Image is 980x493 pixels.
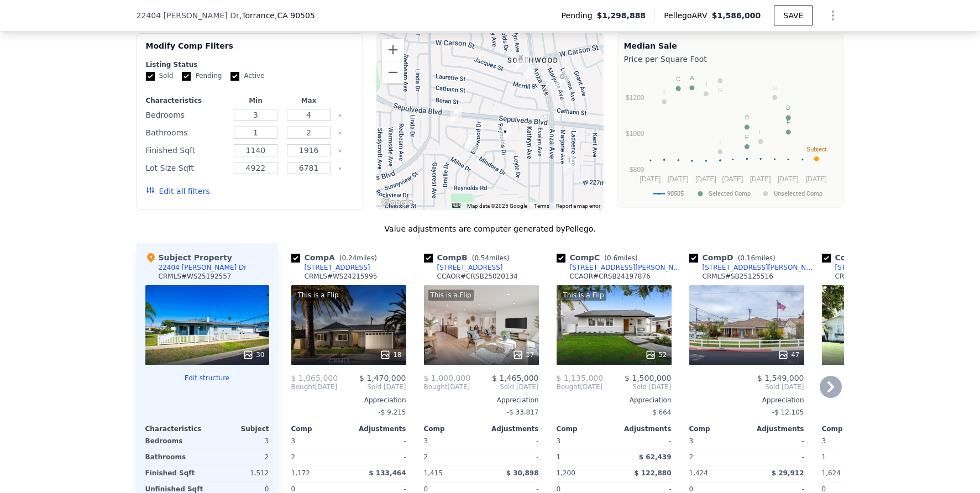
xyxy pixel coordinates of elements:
span: 1,172 [291,469,310,477]
a: [STREET_ADDRESS] [291,263,370,272]
span: 3 [424,437,428,445]
div: 52 [645,349,667,360]
div: Comp [291,424,349,433]
text: [DATE] [777,175,798,183]
span: $ 1,500,000 [625,374,672,382]
a: [STREET_ADDRESS][PERSON_NAME] [689,263,817,272]
div: Comp [557,424,614,433]
div: 2 [424,449,479,465]
div: 18 [380,349,401,360]
text: L [758,129,762,135]
a: Report a map error [556,203,600,209]
span: $1,586,000 [712,11,761,20]
div: [STREET_ADDRESS] [437,263,503,272]
span: , CA 90505 [275,11,315,20]
button: SAVE [774,6,813,25]
div: CCAOR # CRSB24197876 [570,272,651,281]
text: Selected Comp [709,190,751,197]
a: [STREET_ADDRESS][PERSON_NAME] [557,263,685,272]
text: $1200 [626,94,644,102]
a: [STREET_ADDRESS][PERSON_NAME] [822,263,950,272]
span: $ 1,000,000 [424,374,471,382]
span: Sold [DATE] [470,382,538,391]
div: Comp [424,424,481,433]
div: CRMLS # SB25125516 [703,272,773,281]
div: - [351,449,406,465]
span: Bought [557,382,580,391]
div: 1,512 [209,465,269,481]
text: [DATE] [695,175,716,183]
div: Adjustments [747,424,804,433]
div: 22404 Reynolds Dr [499,126,511,145]
button: Zoom in [382,39,404,61]
div: Subject [207,424,269,433]
span: 0.6 [607,254,617,262]
span: 0 [689,485,694,493]
div: Comp [822,424,879,433]
span: Pending [562,10,597,21]
span: Bought [291,382,315,391]
label: Pending [182,71,222,81]
text: [DATE] [640,175,661,183]
span: -$ 12,105 [772,408,804,416]
text: 90505 [667,190,684,197]
span: $ 1,470,000 [359,374,406,382]
div: Listing Status [146,60,354,69]
div: A chart. [624,67,837,205]
span: ( miles) [335,254,381,262]
span: Map data ©2025 Google [467,203,527,209]
button: Clear [338,166,342,171]
span: 0 [822,485,826,493]
div: 22404 [PERSON_NAME] Dr [159,263,247,272]
text: K [662,88,666,95]
div: [STREET_ADDRESS][PERSON_NAME] [835,263,950,272]
div: 22621 Ladeene Ave [563,155,575,174]
span: $1,298,888 [597,10,646,21]
button: Clear [338,113,342,118]
span: Pellego ARV [664,10,712,21]
div: 5029 Avenue B [450,106,462,125]
button: Edit all filters [146,186,210,197]
text: E [745,134,748,140]
div: Characteristics [145,424,207,433]
text: B [745,114,748,120]
div: [STREET_ADDRESS][PERSON_NAME] [703,263,817,272]
div: CRMLS # WS24215995 [305,272,378,281]
div: - [484,433,539,449]
button: Clear [338,131,342,135]
div: [STREET_ADDRESS][PERSON_NAME] [570,263,685,272]
span: -$ 9,215 [378,408,406,416]
div: - [749,433,804,449]
div: This is a Flip [561,290,606,301]
div: Subject Property [145,252,232,263]
div: CRMLS # WS25192557 [159,272,232,281]
div: 21914 Evalyn Ave [523,65,535,83]
text: H [772,85,777,91]
div: Comp A [291,252,381,263]
span: Sold [DATE] [337,382,406,391]
div: Adjustments [349,424,406,433]
span: $ 1,549,000 [757,374,804,382]
span: $ 30,898 [506,469,539,477]
div: Appreciation [822,396,937,405]
div: Modify Comp Filters [146,40,354,60]
div: Finished Sqft [145,465,205,481]
div: Max [285,96,333,105]
div: This is a Flip [428,290,474,301]
div: Appreciation [689,396,804,405]
span: 1,415 [424,469,443,477]
a: [STREET_ADDRESS] [424,263,503,272]
text: D [786,104,790,111]
span: Bought [424,382,448,391]
span: $ 133,464 [369,469,406,477]
div: 30 [243,349,264,360]
div: [STREET_ADDRESS] [305,263,370,272]
span: 1,200 [557,469,575,477]
span: 0.54 [474,254,489,262]
div: 2 [209,449,269,465]
div: - [616,433,672,449]
button: Zoom out [382,61,404,83]
span: 0 [424,485,428,493]
div: Min [231,96,280,105]
text: [DATE] [722,175,743,183]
